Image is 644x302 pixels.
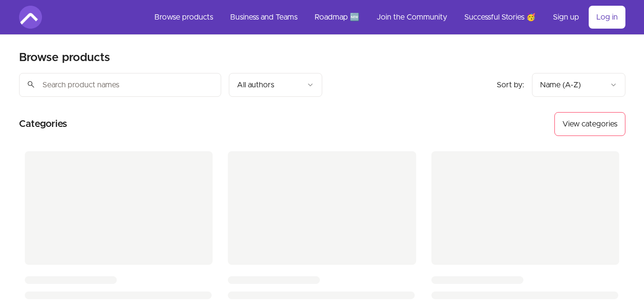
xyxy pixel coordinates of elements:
[27,78,35,91] span: search
[545,6,587,29] a: Sign up
[497,81,524,89] span: Sort by:
[19,50,110,65] h2: Browse products
[532,73,625,97] button: Product sort options
[147,6,221,29] a: Browse products
[19,73,221,97] input: Search product names
[457,6,543,29] a: Successful Stories 🥳
[147,6,625,29] nav: Main
[19,6,42,29] img: Amigoscode logo
[19,112,67,136] h2: Categories
[589,6,625,29] a: Log in
[229,73,322,97] button: Filter by author
[369,6,455,29] a: Join the Community
[223,6,305,29] a: Business and Teams
[307,6,367,29] a: Roadmap 🆕
[554,112,625,136] button: View categories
